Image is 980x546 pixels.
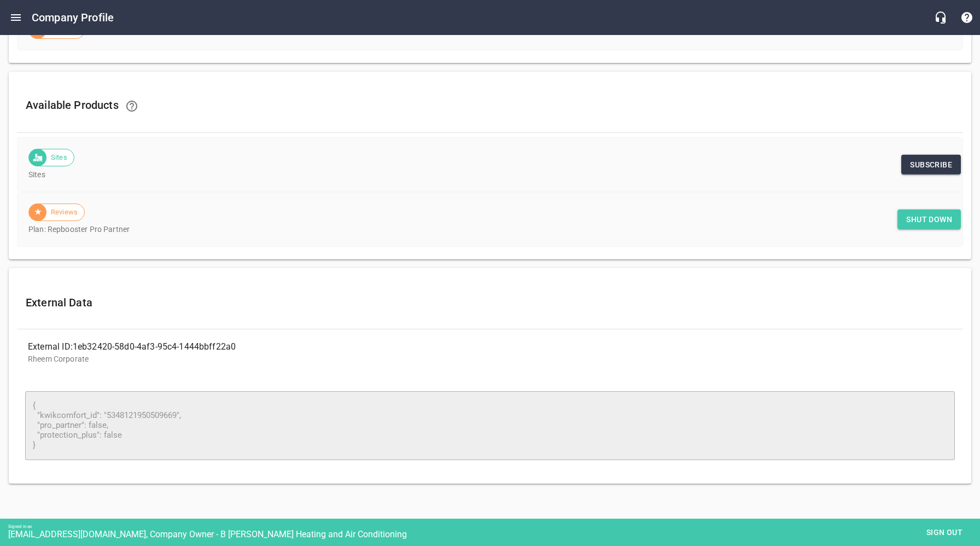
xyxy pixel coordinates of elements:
h6: Company Profile [32,9,114,26]
div: Sites [28,149,74,166]
div: [EMAIL_ADDRESS][DOMAIN_NAME], Company Owner - B [PERSON_NAME] Heating and Air Conditioning [8,529,980,539]
span: Reviews [44,207,84,218]
span: Sites [44,152,74,163]
p: Rheem Corporate [28,353,952,365]
span: Shut down [906,213,952,226]
p: Sites [28,169,943,181]
div: External ID: 1eb32420-58d0-4af3-95c4-1444bbff22a0 [28,340,490,353]
div: Signed in as [8,524,980,529]
span: Sign out [921,526,967,539]
a: Subscribe [901,155,961,175]
button: Open drawer [3,4,29,31]
a: Learn how to upgrade and downgrade your Products [119,93,145,119]
textarea: { "kwikcomfort_id": "5348121950509669", "pro_partner": false, "protection_plus": false } [33,401,947,450]
button: Live Chat [927,4,954,31]
span: Subscribe [910,158,952,172]
button: Support Portal [954,4,980,31]
div: Reviews [28,204,85,221]
h6: Available Products [26,93,954,119]
button: Sign out [917,522,972,543]
p: Plan: Repbooster Pro Partner [28,224,943,235]
h6: External Data [26,294,954,311]
button: Shut down [897,210,961,230]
